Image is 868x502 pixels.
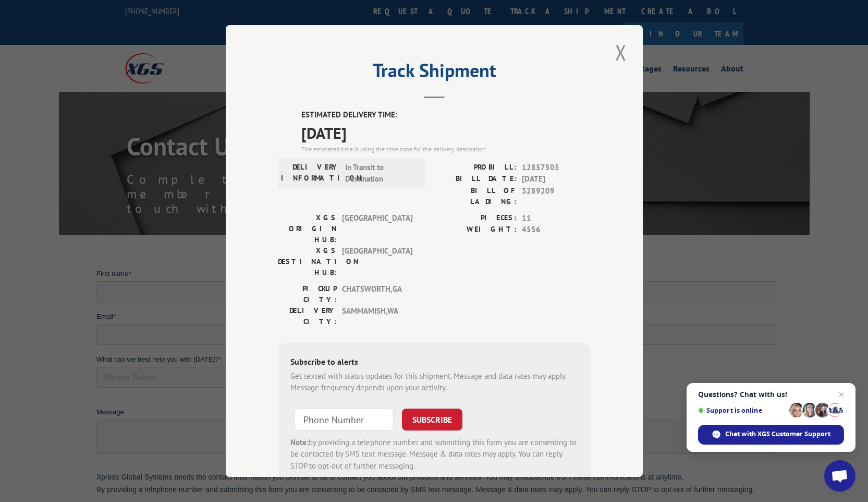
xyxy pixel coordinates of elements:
[290,437,578,472] div: by providing a telephone number and submitting this form you are consenting to be contacted by SM...
[301,109,591,121] label: ESTIMATED DELIVERY TIME:
[278,212,337,245] label: XGS ORIGIN HUB:
[290,370,578,394] div: Get texted with status updates for this shipment. Message and data rates may apply. Message frequ...
[290,355,578,370] div: Subscribe to alerts
[434,173,517,185] label: BILL DATE:
[522,212,591,224] span: 11
[345,117,352,124] input: Contact by Phone
[402,409,462,431] button: SUBSCRIBE
[434,185,517,207] label: BILL OF LADING:
[342,245,412,278] span: [GEOGRAPHIC_DATA]
[278,305,337,327] label: DELIVERY CITY:
[698,407,786,414] span: Support is online
[343,87,401,94] span: Contact Preference
[522,162,591,174] span: 12857505
[354,117,408,125] span: Contact by Phone
[295,409,394,431] input: Phone Number
[343,1,374,9] span: Last name
[725,429,830,439] span: Chat with XGS Customer Support
[354,103,406,111] span: Contact by Email
[290,437,309,447] strong: Note:
[278,245,337,278] label: XGS DESTINATION HUB:
[522,173,591,185] span: [DATE]
[434,162,517,174] label: PROBILL:
[301,121,591,145] span: [DATE]
[345,103,352,110] input: Contact by Email
[342,212,412,245] span: [GEOGRAPHIC_DATA]
[522,185,591,207] span: 3289209
[612,38,630,67] button: Close modal
[434,224,517,236] label: WEIGHT:
[278,63,591,83] h2: Track Shipment
[345,162,415,185] span: In Transit to Destination
[824,460,855,492] a: Open chat
[281,162,340,185] label: DELIVERY INFORMATION:
[342,305,412,327] span: SAMMAMISH , WA
[698,425,844,445] span: Chat with XGS Customer Support
[343,44,387,52] span: Phone number
[698,390,844,399] span: Questions? Chat with us!
[522,224,591,236] span: 4556
[342,283,412,305] span: CHATSWORTH , GA
[301,145,591,154] div: The estimated time is using the time zone for the delivery destination.
[434,212,517,224] label: PIECES:
[278,283,337,305] label: PICKUP CITY:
